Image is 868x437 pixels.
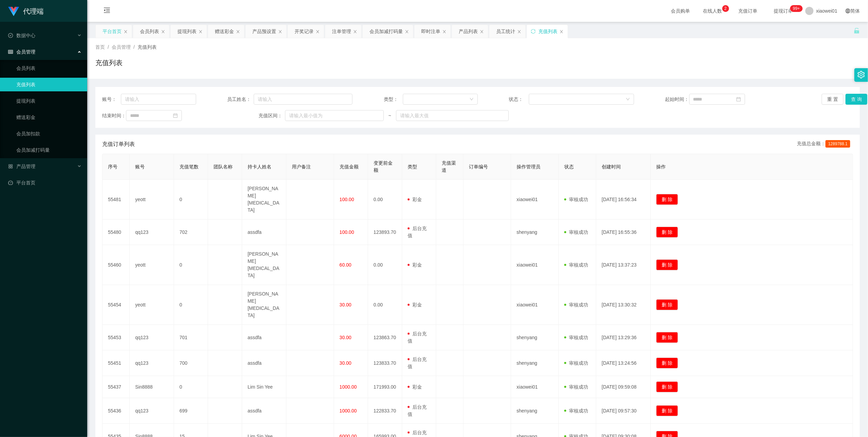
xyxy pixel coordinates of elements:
td: assdfa [242,220,286,245]
td: 701 [174,325,208,350]
input: 请输入 [254,94,352,105]
td: [PERSON_NAME][MEDICAL_DATA] [242,245,286,285]
span: 变更前金额 [374,160,393,173]
span: 充值订单列表 [102,140,135,148]
span: 结束时间： [102,112,126,119]
td: qq123 [130,325,174,350]
td: 0 [174,180,208,220]
button: 查 询 [846,94,867,105]
a: 代理端 [8,8,44,14]
button: 删 除 [656,381,678,392]
td: qq123 [130,350,174,376]
span: 起始时间： [665,96,689,103]
i: 图标: close [278,30,282,34]
td: xiaowei01 [511,245,559,285]
span: 审核成功 [564,302,588,307]
span: 订单编号 [469,164,488,169]
td: Sin8888 [130,376,174,398]
span: 类型 [408,164,417,169]
span: 充值区间： [258,112,285,119]
span: / [133,44,135,50]
input: 请输入 [121,94,196,105]
td: assdfa [242,350,286,376]
td: 123833.70 [368,350,402,376]
button: 删 除 [656,299,678,310]
h1: 代理端 [23,0,44,22]
span: 审核成功 [564,262,588,268]
td: 0.00 [368,245,402,285]
td: 171993.00 [368,376,402,398]
p: 2 [724,5,727,12]
a: 赠送彩金 [16,110,82,124]
td: 55453 [102,325,130,350]
td: 55436 [102,398,130,424]
td: Lim Sin Yee [242,376,286,398]
span: 提现订单 [771,9,796,13]
span: 状态： [509,96,529,103]
span: 团队名称 [214,164,233,169]
td: [DATE] 13:37:23 [596,245,651,285]
span: 账号： [102,96,121,103]
span: 100.00 [340,229,354,235]
div: 会员加减打码量 [369,25,403,38]
sup: 1210 [790,5,803,12]
div: 产品预设置 [252,25,276,38]
td: 702 [174,220,208,245]
td: xiaowei01 [511,285,559,325]
i: 图标: sync [531,29,536,34]
span: 操作管理员 [517,164,540,169]
td: [PERSON_NAME][MEDICAL_DATA] [242,285,286,325]
span: 审核成功 [564,408,588,413]
span: 后台充值 [408,331,427,344]
td: qq123 [130,398,174,424]
div: 充值列表 [538,25,557,38]
div: 员工统计 [496,25,515,38]
span: 会员管理 [8,49,35,55]
h1: 充值列表 [95,58,123,68]
td: 55480 [102,220,130,245]
td: 55454 [102,285,130,325]
span: 100.00 [340,197,354,202]
i: 图标: check-circle-o [8,33,13,38]
span: 数据中心 [8,33,35,38]
span: 审核成功 [564,229,588,235]
i: 图标: close [480,30,484,34]
td: 0.00 [368,285,402,325]
i: 图标: unlock [854,28,860,34]
td: shenyang [511,398,559,424]
span: 60.00 [340,262,351,268]
span: 会员管理 [112,44,131,50]
button: 删 除 [656,332,678,343]
td: [DATE] 13:29:36 [596,325,651,350]
td: [DATE] 09:59:08 [596,376,651,398]
td: 123863.70 [368,325,402,350]
button: 删 除 [656,405,678,416]
td: yeott [130,180,174,220]
td: [PERSON_NAME][MEDICAL_DATA] [242,180,286,220]
td: 0.00 [368,180,402,220]
td: 122833.70 [368,398,402,424]
td: shenyang [511,325,559,350]
span: 充值笔数 [179,164,199,169]
div: 赠送彩金 [215,25,234,38]
span: ~ [384,112,396,119]
td: 0 [174,376,208,398]
div: 开奖记录 [295,25,314,38]
span: 彩金 [408,197,422,202]
td: qq123 [130,220,174,245]
a: 会员加扣款 [16,127,82,140]
td: 55481 [102,180,130,220]
button: 删 除 [656,227,678,238]
span: 1000.00 [340,384,357,390]
td: xiaowei01 [511,180,559,220]
button: 删 除 [656,358,678,368]
span: 彩金 [408,302,422,307]
i: 图标: close [559,30,564,34]
i: 图标: close [353,30,357,34]
span: 充值列表 [138,44,157,50]
span: 账号 [135,164,145,169]
span: 审核成功 [564,384,588,390]
div: 注单管理 [332,25,351,38]
i: 图标: close [199,30,203,34]
span: 用户备注 [292,164,311,169]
